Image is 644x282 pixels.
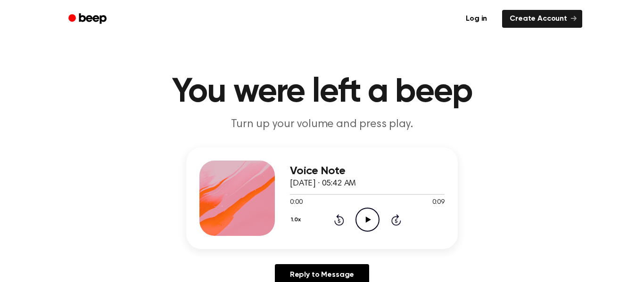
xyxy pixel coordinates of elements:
span: 0:00 [290,198,302,208]
a: Create Account [502,10,582,28]
h1: You were left a beep [81,75,563,109]
span: [DATE] · 05:42 AM [290,179,356,188]
span: 0:09 [432,198,445,208]
button: 1.0x [290,212,304,228]
a: Log in [456,8,496,30]
a: Beep [62,10,115,28]
h3: Voice Note [290,165,445,177]
p: Turn up your volume and press play. [141,117,503,132]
